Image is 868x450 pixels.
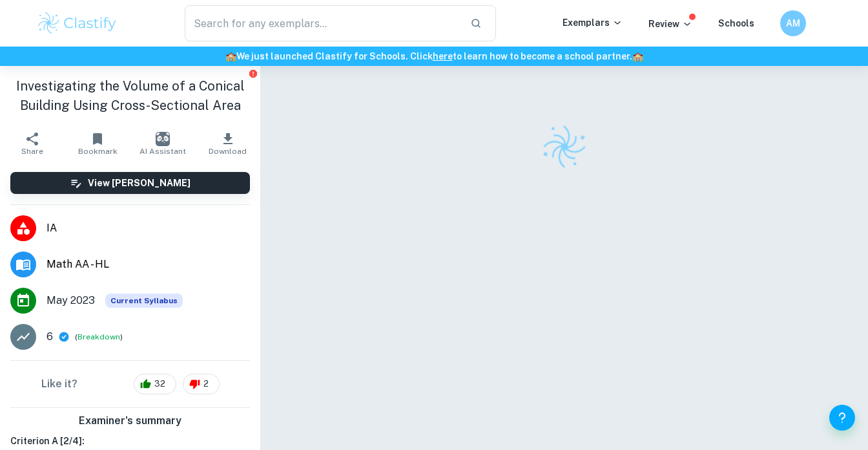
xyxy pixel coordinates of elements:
p: Review [648,17,692,31]
span: Download [209,147,247,156]
button: View [PERSON_NAME] [10,172,250,194]
span: 🏫 [225,51,236,61]
a: here [433,51,453,61]
span: Share [21,147,43,156]
a: Schools [718,18,754,28]
h6: View [PERSON_NAME] [88,176,191,190]
button: AI Assistant [130,125,196,162]
img: AI Assistant [156,132,170,146]
span: Current Syllabus [105,294,183,308]
h1: Investigating the Volume of a Conical Building Using Cross-Sectional Area [10,76,250,115]
p: Exemplars [563,16,623,30]
h6: We just launched Clastify for Schools. Click to learn how to become a school partner. [3,49,865,63]
img: Clastify logo [36,10,118,36]
h6: Examiner's summary [5,413,255,429]
span: 🏫 [632,51,643,61]
span: ( ) [75,331,123,343]
button: AM [780,10,806,36]
span: AI Assistant [139,147,186,156]
span: Bookmark [78,147,118,156]
button: Report issue [248,69,258,78]
span: Math AA - HL [46,257,250,272]
button: Breakdown [77,331,120,343]
input: Search for any exemplars... [185,5,460,41]
span: IA [46,220,250,236]
h6: Like it? [41,376,77,392]
button: Bookmark [65,125,130,162]
span: 2 [196,378,216,391]
div: This exemplar is based on the current syllabus. Feel free to refer to it for inspiration/ideas wh... [105,294,183,308]
button: Download [195,125,260,162]
div: 32 [134,374,176,394]
img: Clastify logo [536,119,592,175]
span: May 2023 [46,293,95,308]
button: Help and Feedback [829,405,855,431]
div: 2 [183,374,220,394]
p: 6 [46,329,53,345]
h6: Criterion A [ 2 / 4 ]: [10,434,250,448]
span: 32 [147,378,172,391]
h6: AM [786,16,801,30]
